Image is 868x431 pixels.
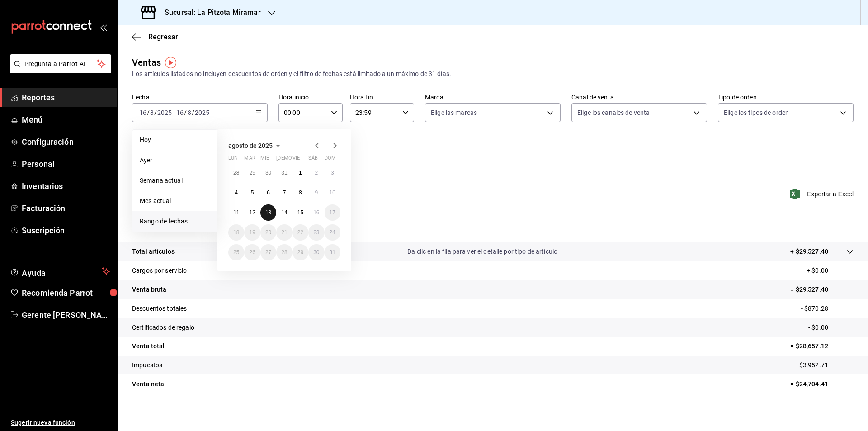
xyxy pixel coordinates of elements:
div: Ventas [132,56,161,69]
button: Exportar a Excel [792,189,854,199]
label: Hora inicio [278,94,343,100]
abbr: 17 de agosto de 2025 [330,209,335,216]
span: Ayuda [22,266,98,277]
abbr: viernes [292,155,300,165]
abbr: 11 de agosto de 2025 [233,209,239,216]
span: / [154,109,157,116]
abbr: 9 de agosto de 2025 [315,189,318,196]
button: 3 de agosto de 2025 [325,165,340,181]
p: Certificados de regalo [132,323,194,332]
button: 4 de agosto de 2025 [228,185,244,201]
button: 30 de agosto de 2025 [308,244,324,260]
button: 23 de agosto de 2025 [308,224,324,241]
button: 24 de agosto de 2025 [325,224,340,241]
abbr: martes [244,155,255,165]
abbr: 27 de agosto de 2025 [265,249,271,256]
p: Total artículos [132,247,175,256]
abbr: jueves [276,155,330,165]
abbr: 3 de agosto de 2025 [331,170,334,176]
abbr: 13 de agosto de 2025 [265,209,271,216]
input: ---- [194,109,210,116]
abbr: 20 de agosto de 2025 [265,229,271,236]
abbr: 14 de agosto de 2025 [281,209,287,216]
abbr: 4 de agosto de 2025 [235,189,238,196]
span: Configuración [22,136,110,148]
input: -- [176,109,184,116]
abbr: 31 de julio de 2025 [281,170,287,176]
button: 22 de agosto de 2025 [292,224,308,241]
button: 29 de julio de 2025 [244,165,260,181]
span: Elige las marcas [431,108,477,117]
span: Inventarios [22,180,110,192]
abbr: 21 de agosto de 2025 [281,229,287,236]
abbr: domingo [325,155,336,165]
abbr: 8 de agosto de 2025 [299,189,302,196]
button: Regresar [132,33,178,41]
span: Facturación [22,202,110,214]
abbr: sábado [308,155,318,165]
button: 12 de agosto de 2025 [244,204,260,221]
input: -- [187,109,192,116]
span: Sugerir nueva función [11,418,110,427]
span: Personal [22,158,110,170]
p: Venta bruta [132,285,166,294]
p: = $29,527.40 [790,285,854,294]
span: Menú [22,114,110,126]
button: 11 de agosto de 2025 [228,204,244,221]
span: Suscripción [22,224,110,237]
button: 6 de agosto de 2025 [260,185,276,201]
span: Hoy [140,135,210,145]
p: Resumen [132,221,854,232]
button: 14 de agosto de 2025 [276,204,292,221]
abbr: 18 de agosto de 2025 [233,229,239,236]
abbr: 28 de julio de 2025 [233,170,239,176]
p: + $0.00 [807,266,854,275]
label: Canal de venta [571,94,707,100]
input: -- [139,109,147,116]
span: Rango de fechas [140,217,210,226]
abbr: 29 de agosto de 2025 [297,249,303,256]
abbr: 24 de agosto de 2025 [330,229,335,236]
span: Ayer [140,156,210,165]
span: Pregunta a Parrot AI [24,59,97,69]
span: / [192,109,194,116]
button: agosto de 2025 [228,140,283,151]
a: Pregunta a Parrot AI [6,66,111,75]
p: = $28,657.12 [790,341,854,351]
span: / [184,109,187,116]
abbr: 1 de agosto de 2025 [299,170,302,176]
abbr: 19 de agosto de 2025 [249,229,255,236]
abbr: 30 de agosto de 2025 [313,249,319,256]
button: 31 de julio de 2025 [276,165,292,181]
label: Marca [425,94,561,100]
button: 9 de agosto de 2025 [308,185,324,201]
abbr: 28 de agosto de 2025 [281,249,287,256]
button: 20 de agosto de 2025 [260,224,276,241]
img: Tooltip marker [165,57,176,68]
button: 29 de agosto de 2025 [292,244,308,260]
abbr: 7 de agosto de 2025 [283,189,286,196]
abbr: 2 de agosto de 2025 [315,170,318,176]
p: Impuestos [132,360,162,370]
abbr: 12 de agosto de 2025 [249,209,255,216]
p: Descuentos totales [132,304,187,313]
abbr: 29 de julio de 2025 [249,170,255,176]
button: 8 de agosto de 2025 [292,185,308,201]
label: Fecha [132,94,268,100]
p: Cargos por servicio [132,266,187,275]
button: 13 de agosto de 2025 [260,204,276,221]
abbr: 26 de agosto de 2025 [249,249,255,256]
abbr: 16 de agosto de 2025 [313,209,319,216]
span: - [173,109,175,116]
input: ---- [157,109,172,116]
abbr: 6 de agosto de 2025 [267,189,270,196]
button: 1 de agosto de 2025 [292,165,308,181]
button: 21 de agosto de 2025 [276,224,292,241]
button: 25 de agosto de 2025 [228,244,244,260]
button: open_drawer_menu [99,24,107,31]
span: Recomienda Parrot [22,287,110,299]
abbr: miércoles [260,155,269,165]
button: 28 de julio de 2025 [228,165,244,181]
div: Los artículos listados no incluyen descuentos de orden y el filtro de fechas está limitado a un m... [132,69,854,79]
